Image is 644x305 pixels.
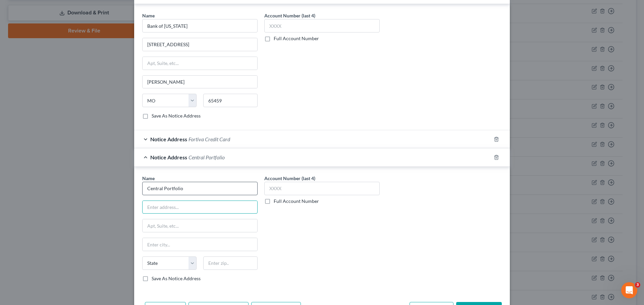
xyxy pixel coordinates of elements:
[142,13,155,18] span: Name
[142,175,155,181] span: Name
[203,94,258,107] input: Enter zip..
[152,275,201,282] label: Save As Notice Address
[264,175,315,182] label: Account Number (last 4)
[189,136,230,142] span: Fortiva Credit Card
[143,57,257,70] input: Apt, Suite, etc...
[143,38,257,51] input: Enter address...
[264,182,380,195] input: XXXX
[264,19,380,32] input: XXXX
[264,12,315,19] label: Account Number (last 4)
[203,256,258,270] input: Enter zip..
[152,112,201,119] label: Save As Notice Address
[621,282,637,298] iframe: Intercom live chat
[635,282,640,288] span: 3
[142,19,258,32] input: Search by name...
[150,154,187,160] span: Notice Address
[274,198,319,205] label: Full Account Number
[150,136,187,142] span: Notice Address
[274,35,319,42] label: Full Account Number
[143,201,257,214] input: Enter address...
[143,219,257,232] input: Apt, Suite, etc...
[143,76,257,88] input: Enter city...
[143,238,257,251] input: Enter city...
[142,182,258,195] input: Search by name...
[189,154,225,160] span: Central Portfolio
